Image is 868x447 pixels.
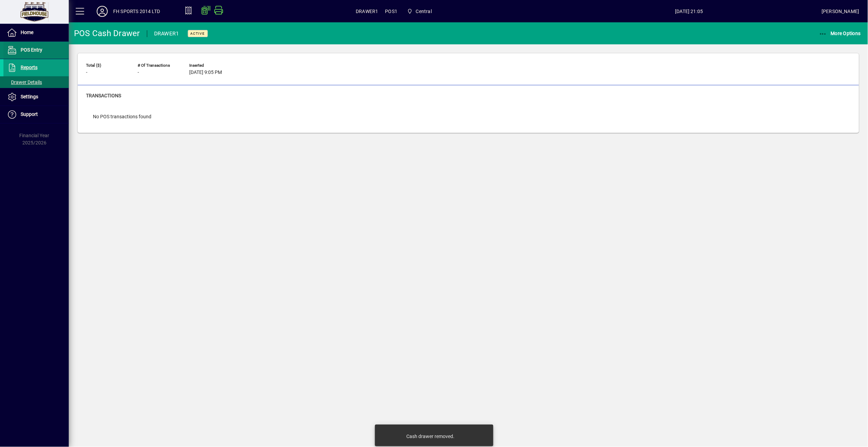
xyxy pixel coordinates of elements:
div: [PERSON_NAME] [822,6,859,17]
span: Home [21,30,33,35]
span: Central [404,5,435,18]
div: No POS transactions found [86,106,158,127]
span: More Options [819,31,861,36]
span: - [138,70,139,75]
span: Total ($) [86,63,127,68]
span: POS1 [385,6,398,17]
a: POS Entry [3,42,69,59]
div: DRAWER1 [154,28,179,39]
div: POS Cash Drawer [74,28,140,39]
span: [DATE] 21:05 [557,6,822,17]
a: Drawer Details [3,76,69,88]
div: Cash drawer removed. [407,433,455,440]
a: Home [3,24,69,41]
a: Support [3,106,69,123]
span: Reports [21,65,37,70]
span: Drawer Details [7,79,42,85]
span: Central [416,6,432,17]
span: Support [21,111,38,117]
span: Inserted [189,63,231,68]
button: Profile [91,5,113,18]
span: Active [191,31,205,36]
span: - [86,70,87,75]
span: [DATE] 9:05 PM [189,70,222,75]
button: More Options [817,27,863,40]
a: Settings [3,88,69,106]
span: Transactions [86,93,121,98]
span: DRAWER1 [356,6,378,17]
span: # of Transactions [138,63,179,68]
div: FH SPORTS 2014 LTD [113,6,160,17]
span: Settings [21,94,38,99]
span: POS Entry [21,47,42,53]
